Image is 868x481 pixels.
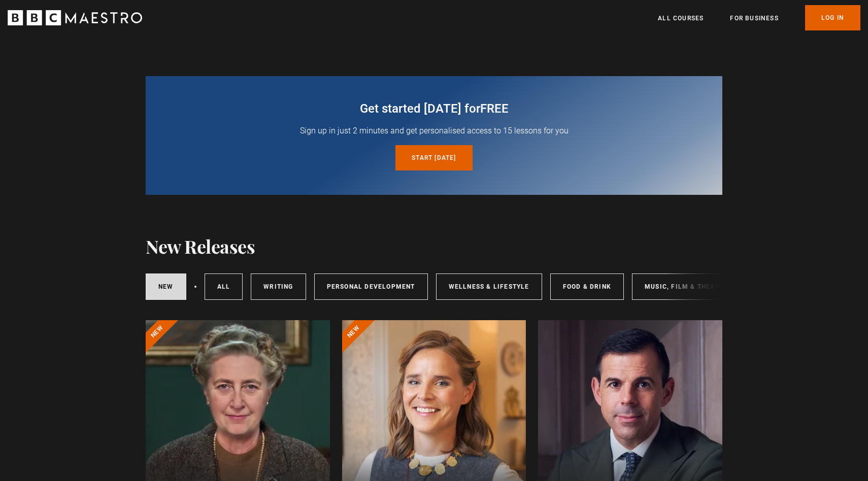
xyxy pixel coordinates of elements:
a: Log In [805,5,860,30]
a: Start [DATE] [395,145,472,170]
a: Wellness & Lifestyle [436,273,542,300]
svg: BBC Maestro [8,10,142,25]
a: All Courses [658,13,704,23]
p: Sign up in just 2 minutes and get personalised access to 15 lessons for you [170,125,698,137]
a: Food & Drink [550,273,624,300]
a: Personal Development [314,273,428,300]
h1: New Releases [146,235,255,257]
h2: Get started [DATE] for [170,100,698,117]
a: All [205,273,243,300]
span: free [480,101,509,116]
a: New [146,273,186,300]
a: For business [730,13,778,23]
nav: Primary [658,5,860,30]
a: Writing [251,273,306,300]
a: Music, Film & Theatre [632,273,740,300]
